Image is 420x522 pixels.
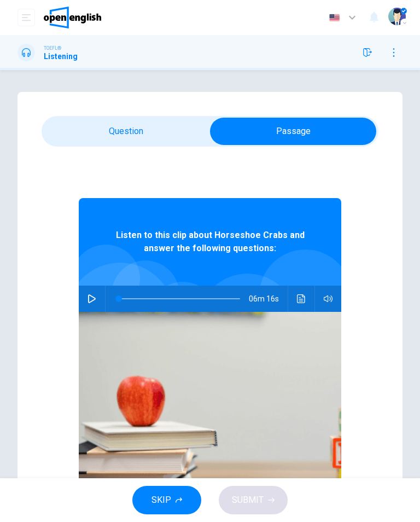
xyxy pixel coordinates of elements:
span: Listen to this clip about Horseshoe Crabs and answer the following questions: [114,229,306,255]
img: Listen to this clip about Horseshoe Crabs and answer the following questions: [79,312,341,487]
img: en [328,14,341,22]
button: SKIP [132,486,201,514]
button: open mobile menu [17,9,35,26]
img: OpenEnglish logo [44,7,101,28]
span: TOEFL® [44,44,61,52]
img: Profile picture [388,8,406,25]
span: SKIP [151,492,171,508]
button: Click to see the audio transcription [293,286,310,312]
span: 06m 16s [249,286,288,312]
h1: Listening [44,52,78,61]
